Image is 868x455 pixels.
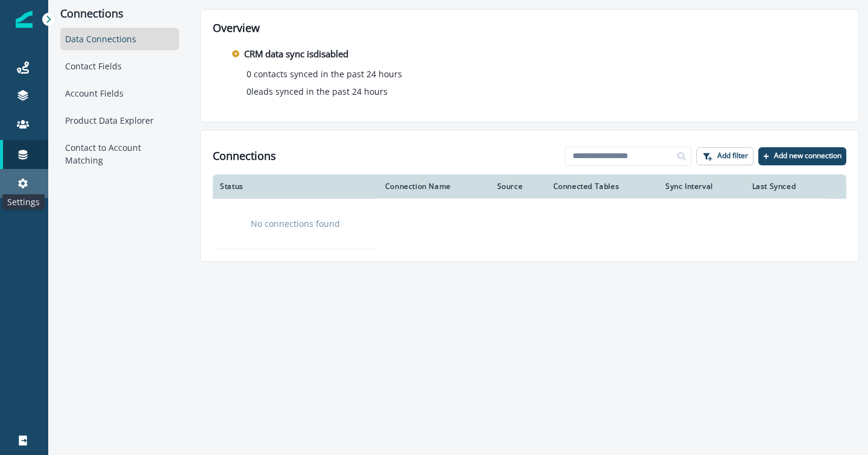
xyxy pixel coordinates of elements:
[247,85,388,98] p: 0 leads synced in the past 24 hours
[60,28,179,50] div: Data Connections
[220,182,371,191] div: Status
[717,151,748,160] p: Add filter
[774,151,841,160] p: Add new connection
[665,182,738,191] div: Sync Interval
[696,147,753,165] button: Add filter
[60,136,179,171] div: Contact to Account Matching
[60,109,179,132] div: Product Data Explorer
[553,182,652,191] div: Connected Tables
[385,182,483,191] div: Connection Name
[60,7,179,21] p: Connections
[60,55,179,77] div: Contact Fields
[213,22,846,35] h2: Overview
[752,182,819,191] div: Last Synced
[247,68,402,80] p: 0 contacts synced in the past 24 hours
[244,47,348,61] p: CRM data sync is disabled
[213,150,276,163] h1: Connections
[497,182,539,191] div: Source
[16,11,33,28] img: Inflection
[758,147,846,165] button: Add new connection
[227,209,363,239] div: No connections found
[60,82,179,104] div: Account Fields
